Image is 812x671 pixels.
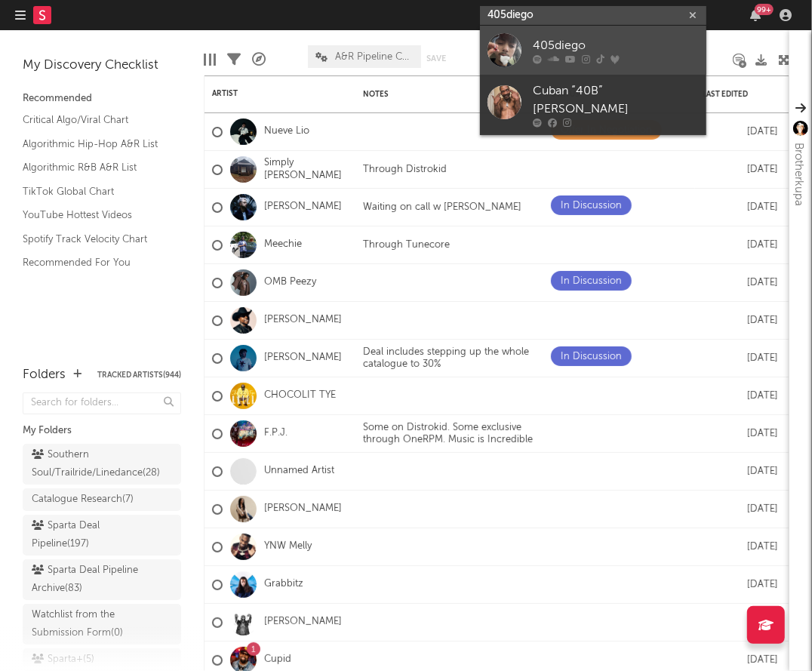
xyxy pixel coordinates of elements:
div: [DATE] [703,199,778,217]
a: [PERSON_NAME] [264,314,342,327]
a: [PERSON_NAME] [264,616,342,629]
div: In Discussion [561,197,622,215]
a: F.P.J. [264,427,288,440]
div: Waiting on call w [PERSON_NAME] [355,202,529,214]
div: In Discussion [561,272,622,291]
a: Watchlist from the Submission Form(0) [23,604,181,645]
div: [DATE] [703,349,778,368]
div: Cuban “40B” [PERSON_NAME] [533,82,699,119]
div: Notes [363,90,514,99]
button: Save [426,54,446,63]
a: Critical Algo/Viral Chart [23,112,166,128]
div: Catalogue Research ( 7 ) [32,491,134,509]
a: Meechie [264,239,302,251]
a: [PERSON_NAME] [264,503,342,516]
div: Through Distrokid [355,164,454,176]
input: Search for artists [480,6,706,25]
a: Spotify Track Velocity Chart [23,231,166,248]
div: 405diego [533,36,699,54]
a: [PERSON_NAME] [264,201,342,214]
a: CHOCOLIT TYE [264,389,336,402]
div: Last Edited [703,90,755,99]
a: [PERSON_NAME] [264,352,342,365]
div: [DATE] [703,576,778,594]
div: Sparta Deal Pipeline ( 197 ) [32,517,138,553]
div: Sparta+ ( 5 ) [32,651,94,669]
a: Sparta Deal Pipeline(197) [23,515,181,556]
div: Edit Columns [204,38,216,82]
div: [DATE] [703,425,778,443]
div: A&R Pipeline [252,38,266,82]
button: 99+ [750,9,761,21]
a: OMB Peezy [264,276,316,289]
a: TikTok Global Chart [23,183,166,200]
a: Grabbitz [264,578,303,591]
a: Cupid [264,654,291,666]
a: Sparta+(5) [23,648,181,671]
div: 99 + [755,4,774,15]
div: [DATE] [703,463,778,481]
div: Artist [212,89,325,98]
div: [DATE] [703,123,778,141]
div: Folders [23,366,66,384]
a: Southern Soul/Trailride/Linedance(28) [23,444,181,485]
div: [DATE] [703,387,778,405]
div: Sparta Deal Pipeline Archive ( 83 ) [32,562,138,598]
div: My Discovery Checklist [23,57,181,75]
a: Sparta Deal Pipeline Archive(83) [23,559,181,600]
div: [DATE] [703,614,778,632]
div: Brotherkupa [789,143,807,206]
a: Nueve Lio [264,125,309,138]
div: My Folders [23,422,181,440]
div: Watchlist from the Submission Form ( 0 ) [32,606,138,642]
button: Tracked Artists(944) [97,371,181,379]
div: [DATE] [703,161,778,179]
input: Search for folders... [23,392,181,414]
div: Deal includes stepping up the whole catalogue to 30% [355,346,544,370]
div: [DATE] [703,312,778,330]
a: Catalogue Research(7) [23,488,181,511]
div: Southern Soul/Trailride/Linedance ( 28 ) [32,446,160,482]
a: Algorithmic R&B A&R List [23,159,166,176]
a: YouTube Hottest Videos [23,207,166,223]
div: Some on Distrokid. Some exclusive through OneRPM. Music is Incredible [355,422,544,445]
a: Cuban “40B” [PERSON_NAME] [480,75,706,135]
div: In Discussion [561,348,622,366]
div: Recommended [23,90,181,108]
a: 405diego [480,26,706,75]
a: Simply [PERSON_NAME] [264,157,348,183]
div: [DATE] [703,236,778,254]
div: [DATE] [703,651,778,669]
a: Recommended For You [23,254,166,271]
span: A&R Pipeline Collaboration Official [335,52,414,62]
div: Filters [227,38,241,82]
a: Unnamed Artist [264,465,334,478]
div: [DATE] [703,500,778,519]
a: Algorithmic Hip-Hop A&R List [23,136,166,152]
div: [DATE] [703,274,778,292]
div: [DATE] [703,538,778,556]
div: Through Tunecore [355,239,457,251]
a: YNW Melly [264,540,312,553]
